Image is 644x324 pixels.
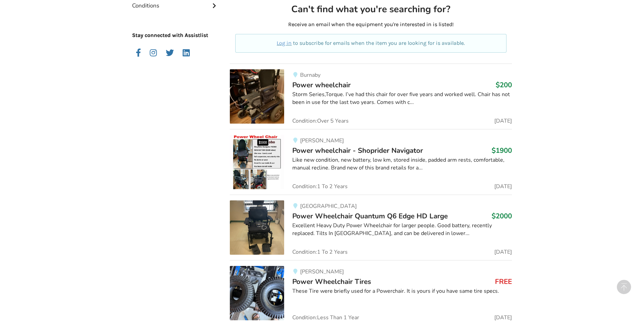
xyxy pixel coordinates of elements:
[292,277,371,286] span: Power Wheelchair Tires
[494,184,512,189] span: [DATE]
[292,91,512,106] div: Storm Series,Torque. I’ve had this chair for over five years and worked well. Chair has not been ...
[277,40,292,46] a: Log in
[494,249,512,255] span: [DATE]
[492,212,512,220] h3: $2000
[243,39,498,47] p: to subscribe for emails when the item you are looking for is available.
[496,80,512,89] h3: $200
[300,202,357,210] span: [GEOGRAPHIC_DATA]
[235,21,507,29] p: Receive an email when the equipment you're interested in is listed!
[494,118,512,124] span: [DATE]
[230,195,512,260] a: mobility-power wheelchair quantum q6 edge hd large[GEOGRAPHIC_DATA]Power Wheelchair Quantum Q6 Ed...
[230,200,284,255] img: mobility-power wheelchair quantum q6 edge hd large
[492,146,512,155] h3: $1900
[230,64,512,129] a: mobility-power wheelchair BurnabyPower wheelchair$200Storm Series,Torque. I’ve had this chair for...
[300,268,344,275] span: [PERSON_NAME]
[292,156,512,172] div: Like new condition, new battery, low km, stored inside, padded arm rests, comfortable, manual rec...
[300,137,344,144] span: [PERSON_NAME]
[300,71,320,79] span: Burnaby
[494,315,512,320] span: [DATE]
[230,266,284,320] img: mobility-power wheelchair tires
[132,13,219,39] p: Stay connected with Assistlist
[292,249,348,255] span: Condition: 1 To 2 Years
[230,69,284,124] img: mobility-power wheelchair
[235,3,507,15] h2: Can't find what you're searching for?
[292,80,351,90] span: Power wheelchair
[292,118,349,124] span: Condition: Over 5 Years
[292,211,448,221] span: Power Wheelchair Quantum Q6 Edge HD Large
[292,184,348,189] span: Condition: 1 To 2 Years
[292,146,423,155] span: Power wheelchair - Shoprider Navigator
[230,129,512,195] a: mobility-power wheelchair - shoprider navigator[PERSON_NAME]Power wheelchair - Shoprider Navigato...
[230,135,284,189] img: mobility-power wheelchair - shoprider navigator
[292,222,512,237] div: Excellent Heavy Duty Power Wheelchair for larger people. Good battery, recently replaced. Tilts I...
[495,277,512,286] h3: FREE
[292,315,359,320] span: Condition: Less Than 1 Year
[292,287,512,295] div: These Tire were briefly used for a Powerchair. It is yours if you have same tire specs.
